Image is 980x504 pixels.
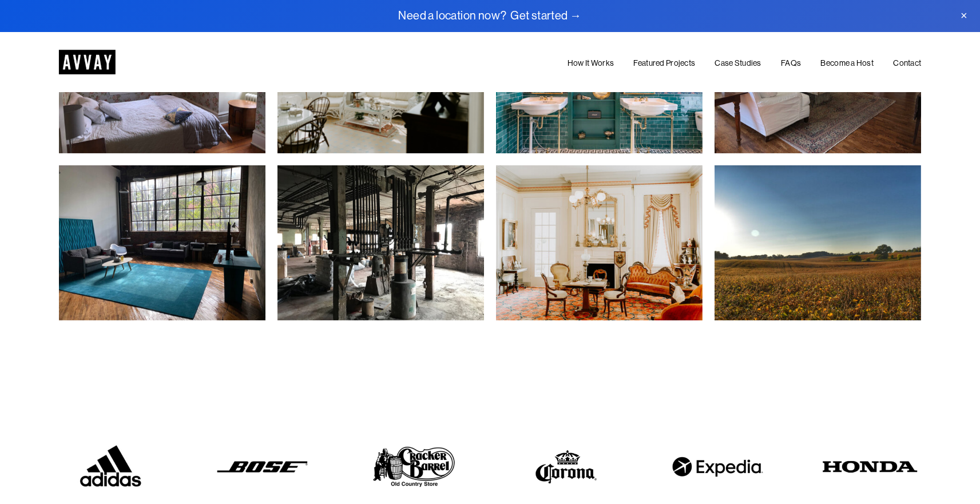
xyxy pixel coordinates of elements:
a: FAQs [781,56,801,70]
a: Contact [893,56,921,70]
img: honda.png [818,438,921,496]
img: 5.jpeg [277,165,484,320]
a: How It Works [568,56,614,70]
img: 11.jpg [59,165,265,320]
img: bose.png [211,438,314,496]
img: 13.jpg [496,165,703,320]
img: 10.jpeg [715,165,921,320]
a: Become a Host [820,56,874,70]
img: AVVAY - The First Nationwide Location Scouting Co. [59,50,116,74]
a: Case Studies [715,56,761,70]
img: adidas.jpg [59,438,162,496]
img: expedia.png [666,438,769,496]
img: corona.png [514,438,617,496]
img: cb.png [363,438,466,496]
a: Featured Projects [633,56,695,70]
